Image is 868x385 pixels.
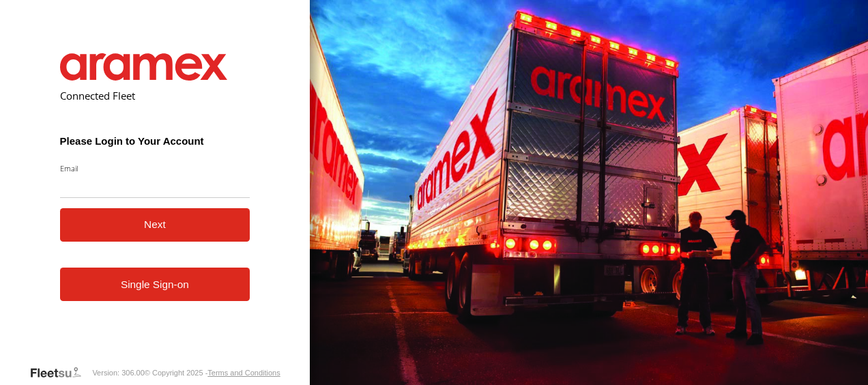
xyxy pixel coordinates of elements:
div: Version: 306.00 [92,369,144,377]
h2: Connected Fleet [60,89,250,102]
a: Terms and Conditions [207,369,280,377]
div: © Copyright 2025 - [145,369,280,377]
button: Next [60,208,250,242]
img: Aramex [60,53,228,81]
h3: Please Login to Your Account [60,135,250,147]
label: Email [60,163,250,173]
a: Visit our Website [29,366,92,380]
a: Single Sign-on [60,268,250,301]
